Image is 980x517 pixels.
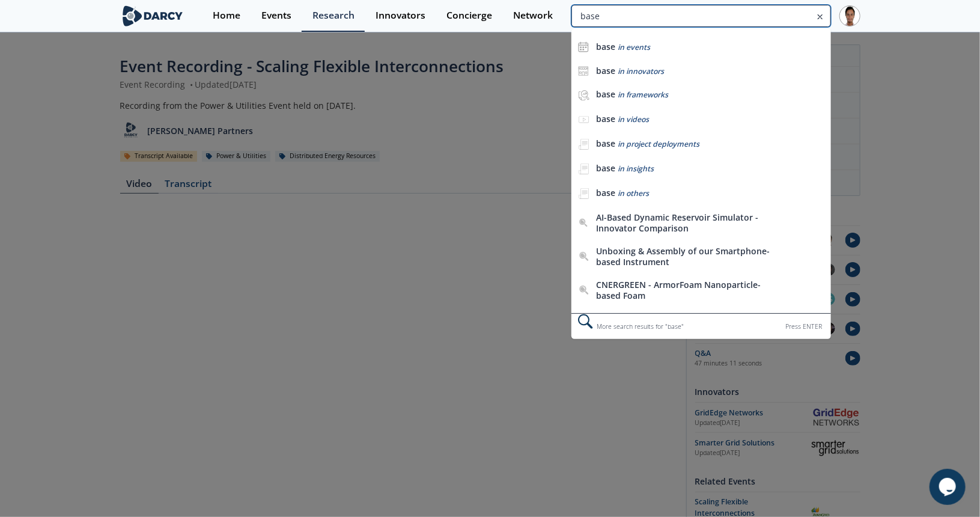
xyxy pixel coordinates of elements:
[596,162,615,174] b: base
[618,188,649,198] span: in others
[312,11,355,20] div: Research
[930,469,968,505] iframe: chat widget
[446,11,492,20] div: Concierge
[596,280,785,301] div: CNERGREEN - ArmorFoam Nanoparticle-based Foam
[596,246,785,267] div: Unboxing & Assembly of our Smartphone-based Instrument
[578,41,589,52] img: icon
[596,65,615,76] b: base
[578,66,589,76] img: icon
[261,11,291,20] div: Events
[513,11,553,20] div: Network
[596,88,615,100] b: base
[618,66,664,76] span: in innovators
[618,139,699,149] span: in project deployments
[596,187,615,198] b: base
[376,11,425,20] div: Innovators
[786,320,823,333] div: Press ENTER
[213,11,240,20] div: Home
[120,5,186,26] img: logo-wide.svg
[618,114,649,124] span: in videos
[618,164,654,174] span: in insights
[596,138,615,149] b: base
[596,212,785,233] div: AI-Based Dynamic Reservoir Simulator - Innovator Comparison
[571,313,830,339] div: More search results for " base "
[596,41,615,52] b: base
[618,90,668,100] span: in frameworks
[596,113,615,124] b: base
[839,5,860,26] img: Profile
[571,5,830,27] input: Advanced Search
[618,42,650,52] span: in events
